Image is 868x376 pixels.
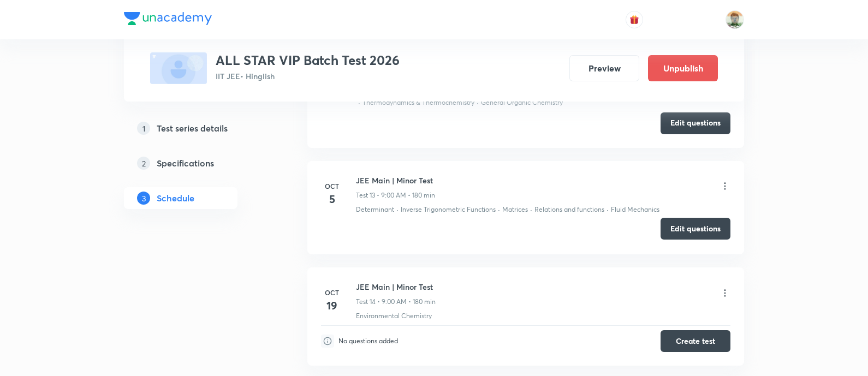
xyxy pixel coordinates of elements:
[661,112,730,134] button: Edit questions
[362,98,474,108] p: Thermodynamics & Thermochemistry
[356,281,436,293] h6: JEE Main | Minor Test
[124,117,272,139] a: 1Test series details
[356,297,436,307] p: Test 14 • 9:00 AM • 180 min
[611,205,659,214] p: Fluid Mechanics
[502,205,528,214] p: Matrices
[629,15,639,25] img: avatar
[216,70,400,82] p: IIT JEE • Hinglish
[481,98,563,108] p: General Organic Chemistry
[396,205,399,214] div: ·
[150,52,207,84] img: fallback-thumbnail.png
[137,157,150,170] p: 2
[607,205,609,214] div: ·
[124,12,212,25] img: Company Logo
[157,157,214,170] h5: Specifications
[124,12,212,28] a: Company Logo
[661,218,730,240] button: Edit questions
[338,336,398,346] p: No questions added
[157,122,228,135] h5: Test series details
[401,205,496,214] p: Inverse Trigonometric Functions
[569,55,639,81] button: Preview
[530,205,532,214] div: ·
[358,98,360,108] div: ·
[124,152,272,174] a: 2Specifications
[216,52,400,68] h3: ALL STAR VIP Batch Test 2026
[726,10,744,29] img: Ram Mohan Raav
[626,11,643,28] button: avatar
[534,205,604,214] p: Relations and functions
[157,192,194,205] h5: Schedule
[477,98,479,108] div: ·
[356,175,435,186] h6: JEE Main | Minor Test
[498,205,500,214] div: ·
[321,181,343,191] h6: Oct
[356,311,432,321] p: Environmental Chemistry
[321,335,334,348] img: infoIcon
[137,122,150,135] p: 1
[356,205,394,214] p: Determinant
[321,288,343,297] h6: Oct
[661,330,730,352] button: Create test
[321,297,343,314] h4: 19
[321,191,343,207] h4: 5
[648,55,718,81] button: Unpublish
[356,190,435,200] p: Test 13 • 9:00 AM • 180 min
[137,192,150,205] p: 3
